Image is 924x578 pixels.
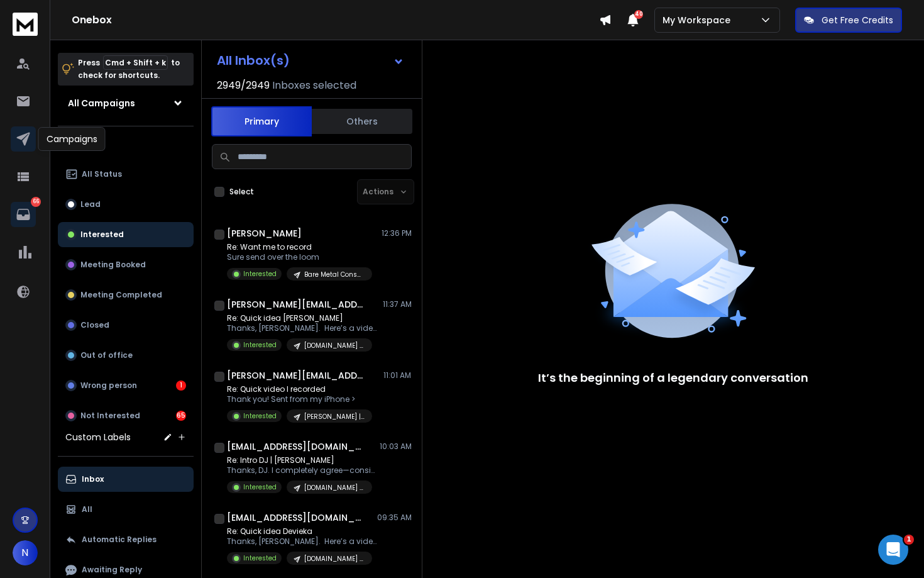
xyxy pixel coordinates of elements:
button: Inbox [58,467,194,492]
p: Re: Quick idea [PERSON_NAME] [227,313,378,323]
button: Meeting Booked [58,252,194,277]
p: Interested [243,340,277,350]
h3: Filters [58,136,194,154]
h3: Inboxes selected [272,78,356,93]
div: 65 [176,411,186,421]
p: 66 [31,197,41,207]
p: 11:01 AM [383,370,412,381]
button: Interested [58,222,194,247]
button: Not Interested65 [58,403,194,428]
p: [DOMAIN_NAME] | 22.7k Coaches & Consultants [304,341,365,350]
p: Awaiting Reply [82,565,142,575]
button: Lead [58,192,194,217]
h1: [EMAIL_ADDRESS][DOMAIN_NAME] [227,511,365,524]
p: Automatic Replies [82,535,157,545]
p: Out of office [80,350,133,360]
button: Automatic Replies [58,527,194,552]
p: Thanks, DJ. I completely agree—consistency and [227,465,378,475]
h1: Onebox [72,13,599,28]
div: 1 [176,381,186,391]
button: Wrong person1 [58,373,194,398]
p: Interested [243,553,277,563]
p: Closed [80,320,109,330]
p: Re: Quick video I recorded [227,384,372,394]
p: 10:03 AM [380,442,412,452]
img: logo [13,13,38,36]
span: Cmd + Shift + k [103,55,168,70]
p: Thanks, [PERSON_NAME]. Here’s a video with [227,536,378,547]
h1: [PERSON_NAME] [227,227,302,240]
span: 1 [904,535,914,545]
p: All [82,504,92,514]
p: Inbox [82,474,104,484]
button: All [58,497,194,522]
p: Lead [80,199,101,209]
p: Re: Quick idea Devieka [227,526,378,536]
button: Get Free Credits [795,8,902,33]
p: Get Free Credits [822,14,893,26]
button: Primary [211,106,312,136]
p: [DOMAIN_NAME] | 22.7k Coaches & Consultants [304,483,365,492]
p: Interested [243,482,277,492]
p: Bare Metal Consulting | 5.0k Web design-IT-Software [304,270,365,279]
span: 40 [634,10,643,19]
p: Re: Intro DJ | [PERSON_NAME] [227,455,378,465]
p: Thanks, [PERSON_NAME]. Here’s a video with [227,323,378,333]
p: It’s the beginning of a legendary conversation [538,369,808,387]
p: Interested [243,269,277,279]
label: Select [229,187,254,197]
p: Thank you! Sent from my iPhone > [227,394,372,404]
p: Re: Want me to record [227,242,372,252]
p: Sure send over the loom [227,252,372,262]
h3: Custom Labels [65,431,131,443]
p: Interested [80,230,124,240]
h1: [PERSON_NAME][EMAIL_ADDRESS][DOMAIN_NAME] [227,369,365,382]
div: Campaigns [38,127,106,151]
p: All Status [82,169,122,179]
button: Closed [58,313,194,338]
a: 66 [11,202,36,227]
button: Others [312,108,412,135]
p: Press to check for shortcuts. [78,57,180,82]
iframe: Intercom live chat [878,535,908,565]
button: All Inbox(s) [207,48,414,73]
p: [PERSON_NAME] | 4.2k Thought Leaders [304,412,365,421]
p: 09:35 AM [377,513,412,523]
h1: All Inbox(s) [217,54,290,67]
h1: [EMAIL_ADDRESS][DOMAIN_NAME] [227,440,365,453]
p: Meeting Completed [80,290,162,300]
button: All Campaigns [58,91,194,116]
button: N [13,540,38,565]
p: [DOMAIN_NAME] | 22.7k Coaches & Consultants [304,554,365,564]
p: Wrong person [80,381,137,391]
h1: All Campaigns [68,97,135,109]
p: My Workspace [663,14,735,26]
span: 2949 / 2949 [217,78,270,93]
button: Meeting Completed [58,282,194,308]
button: All Status [58,162,194,187]
p: 11:37 AM [383,299,412,309]
p: Interested [243,411,277,421]
p: Meeting Booked [80,260,146,270]
button: Out of office [58,343,194,368]
h1: [PERSON_NAME][EMAIL_ADDRESS][PERSON_NAME][DOMAIN_NAME] [227,298,365,311]
p: 12:36 PM [382,228,412,238]
p: Not Interested [80,411,140,421]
